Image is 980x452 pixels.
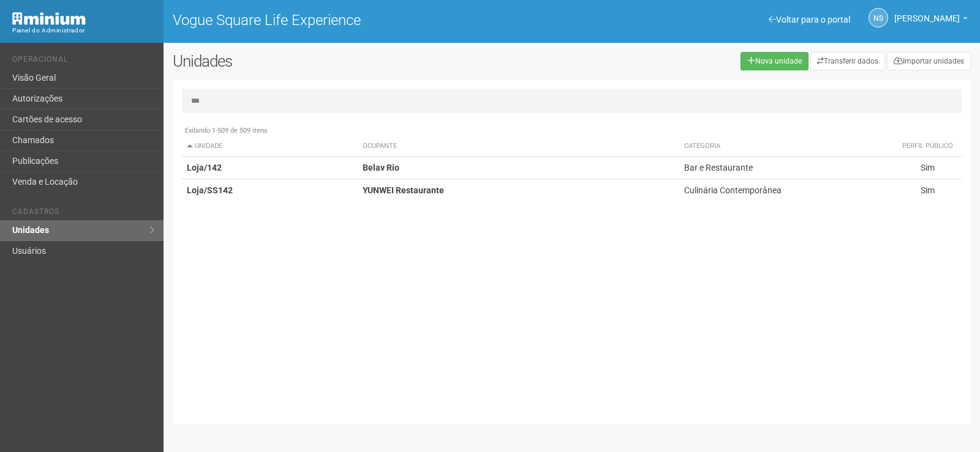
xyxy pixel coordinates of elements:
[769,15,850,24] a: Voltar para o portal
[894,15,968,25] a: [PERSON_NAME]
[893,136,962,157] th: Perfil público: activate to sort column ascending
[869,8,888,28] a: NS
[187,185,233,195] strong: Loja/SS142
[921,163,935,172] span: Sim
[12,25,154,36] div: Painel do Administrador
[679,179,894,202] td: Culinária Contemporânea
[12,55,154,68] li: Operacional
[679,157,894,179] td: Bar e Restaurante
[887,52,971,70] a: Importar unidades
[173,12,563,28] h1: Vogue Square Life Experience
[187,163,222,172] strong: Loja/142
[182,136,358,157] th: Unidade: activate to sort column descending
[894,2,960,23] span: Nicolle Silva
[810,52,885,70] a: Transferir dados
[182,125,962,136] div: Exibindo 1-509 de 509 itens
[679,136,894,157] th: Categoria: activate to sort column ascending
[363,185,444,195] strong: YUNWEI Restaurante
[173,52,495,70] h2: Unidades
[363,163,399,172] strong: Belav Rio
[921,185,935,195] span: Sim
[741,52,809,70] a: Nova unidade
[12,207,154,220] li: Cadastros
[12,12,86,25] img: Minium
[358,136,679,157] th: Ocupante: activate to sort column ascending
